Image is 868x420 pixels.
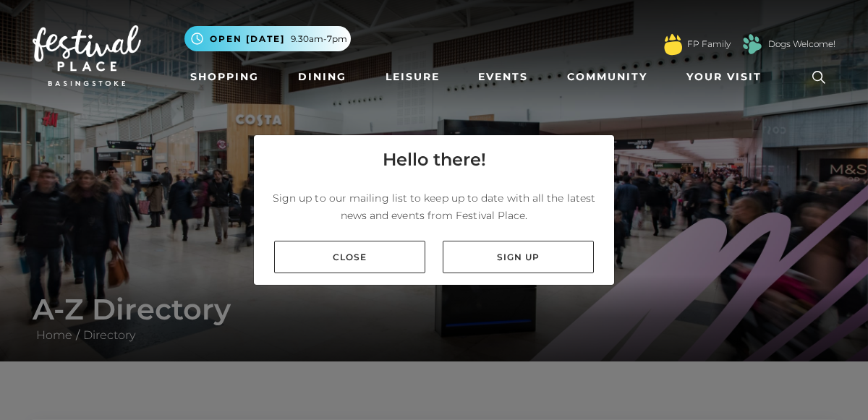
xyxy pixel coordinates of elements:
[274,241,425,273] a: Close
[184,26,351,51] button: Open [DATE] 9.30am-7pm
[184,64,265,90] a: Shopping
[380,64,446,90] a: Leisure
[265,189,603,224] p: Sign up to our mailing list to keep up to date with all the latest news and events from Festival ...
[210,33,285,46] span: Open [DATE]
[383,147,486,173] h4: Hello there!
[768,38,835,51] a: Dogs Welcome!
[472,64,534,90] a: Events
[687,38,731,51] a: FP Family
[443,241,594,273] a: Sign up
[292,64,352,90] a: Dining
[686,69,762,85] span: Your Visit
[681,64,775,90] a: Your Visit
[33,25,141,86] img: Festival Place Logo
[291,33,347,46] span: 9.30am-7pm
[561,64,653,90] a: Community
